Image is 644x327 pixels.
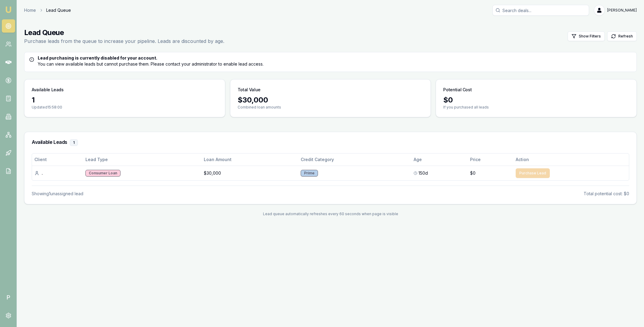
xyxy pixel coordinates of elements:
[70,139,78,146] div: 1
[238,105,424,110] p: Combined loan amounts
[5,6,12,13] img: emu-icon-u.png
[468,154,513,166] th: Price
[2,291,15,304] span: P
[32,95,218,105] div: 1
[32,154,83,166] th: Client
[584,191,629,197] div: Total potential cost: $0
[83,154,201,166] th: Lead Type
[24,28,224,37] h1: Lead Queue
[411,154,468,166] th: Age
[29,55,632,67] div: You can view available leads but cannot purchase them. Please contact your administrator to enabl...
[607,8,637,13] span: [PERSON_NAME]
[470,170,476,176] span: $0
[492,5,589,16] input: Search deals
[38,55,157,60] strong: Lead purchasing is currently disabled for your account.
[24,212,637,216] div: Lead queue automatically refreshes every 60 seconds when page is visible
[201,166,298,180] td: $30,000
[32,191,83,197] div: Showing 1 unassigned lead
[418,170,428,176] span: 150d
[85,170,120,176] div: Consumer Loan
[301,170,318,176] div: Prime
[32,105,218,110] p: Updated 15:58:00
[443,95,629,105] div: $ 0
[32,139,629,146] h3: Available Leads
[443,105,629,110] p: If you purchased all leads
[238,87,261,93] h3: Total Value
[568,31,605,41] button: Show Filters
[24,7,36,13] a: Home
[24,37,224,45] p: Purchase leads from the queue to increase your pipeline. Leads are discounted by age.
[513,154,629,166] th: Action
[298,154,411,166] th: Credit Category
[32,87,64,93] h3: Available Leads
[238,95,424,105] div: $ 30,000
[46,7,71,13] span: Lead Queue
[443,87,472,93] h3: Potential Cost
[201,154,298,166] th: Loan Amount
[24,7,71,13] nav: breadcrumb
[607,31,637,41] button: Refresh
[34,170,81,176] div: .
